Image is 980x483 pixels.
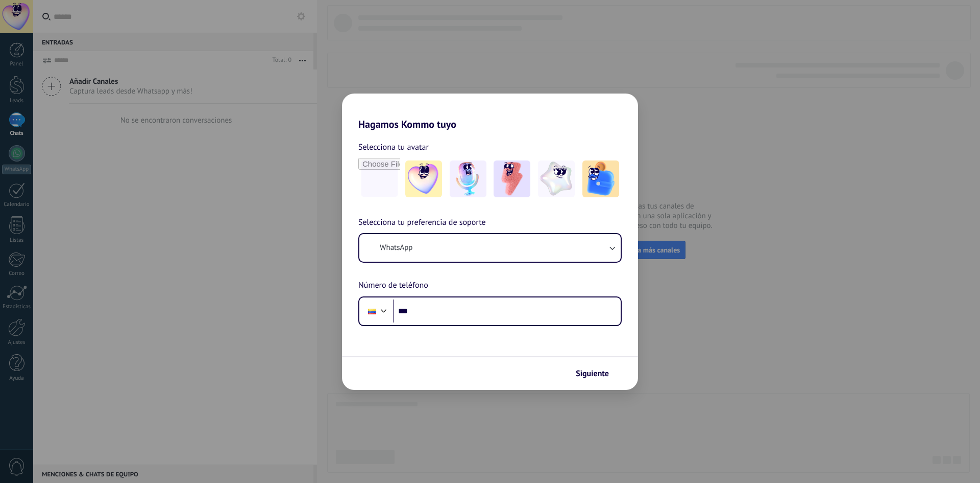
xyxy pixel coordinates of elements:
img: -4.jpeg [538,160,575,197]
span: Selecciona tu preferencia de soporte [358,216,486,229]
button: WhatsApp [359,234,621,262]
img: -3.jpeg [494,160,530,197]
button: Siguiente [571,365,623,382]
div: Colombia: + 57 [362,301,382,322]
img: -2.jpeg [450,160,486,197]
img: -1.jpeg [405,160,442,197]
span: Selecciona tu avatar [358,141,429,154]
img: -5.jpeg [582,160,619,197]
span: Número de teléfono [358,279,428,292]
span: WhatsApp [380,243,412,253]
h2: Hagamos Kommo tuyo [342,94,638,130]
span: Siguiente [576,370,609,377]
